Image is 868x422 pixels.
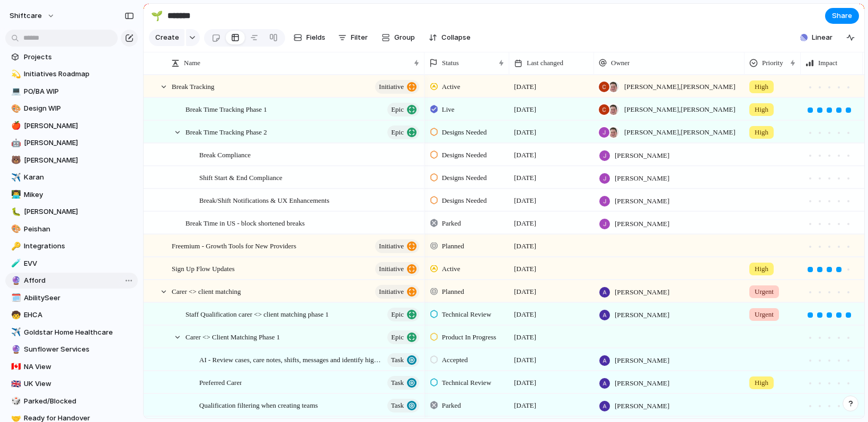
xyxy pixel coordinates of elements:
[514,218,536,229] span: [DATE]
[10,172,20,183] button: ✈️
[624,104,736,115] span: [PERSON_NAME] , [PERSON_NAME]
[514,309,536,320] span: [DATE]
[615,310,669,320] span: [PERSON_NAME]
[24,86,134,97] span: PO/BA WIP
[10,86,20,97] button: 💻
[391,125,404,140] span: Epic
[755,127,768,138] span: High
[24,327,134,338] span: Goldstar Home Healthcare
[24,310,134,320] span: EHCA
[24,155,134,166] span: [PERSON_NAME]
[185,330,280,343] span: Carer <> Client Matching Phase 1
[5,169,138,185] div: ✈️Karan
[10,241,20,252] button: 🔑
[5,204,138,220] div: 🐛[PERSON_NAME]
[24,103,134,114] span: Design WIP
[11,275,19,287] div: 🔮
[442,286,464,297] span: Planned
[442,378,491,388] span: Technical Review
[615,355,669,366] span: [PERSON_NAME]
[11,120,19,132] div: 🍎
[184,58,200,68] span: Name
[351,32,368,43] span: Filter
[5,307,138,323] div: 🧒EHCA
[199,148,251,160] span: Break Compliance
[5,376,138,392] a: 🇬🇧UK View
[199,194,330,206] span: Break/Shift Notifications & UX Enhancements
[10,396,20,407] button: 🎲
[375,80,419,94] button: initiative
[24,138,134,148] span: [PERSON_NAME]
[24,241,134,252] span: Integrations
[185,217,305,229] span: Break Time in US - block shortened breaks
[391,398,404,413] span: Task
[11,85,19,97] div: 💻
[5,256,138,272] div: 🧪EVV
[11,206,19,218] div: 🐛
[10,69,20,79] button: 💫
[391,353,404,367] span: Task
[11,309,19,321] div: 🧒
[442,104,455,115] span: Live
[514,378,536,388] span: [DATE]
[391,330,404,345] span: Epic
[514,195,536,206] span: [DATE]
[24,344,134,355] span: Sunflower Services
[24,190,134,200] span: Mikey
[615,173,669,184] span: [PERSON_NAME]
[10,121,20,131] button: 🍎
[5,273,138,289] div: 🔮Afford
[796,30,837,46] button: Linear
[762,58,783,68] span: Priority
[624,127,736,138] span: [PERSON_NAME] , [PERSON_NAME]
[375,262,419,276] button: initiative
[755,104,768,115] span: High
[442,309,491,320] span: Technical Review
[514,355,536,365] span: [DATE]
[5,393,138,409] a: 🎲Parked/Blocked
[5,187,138,203] a: 👨‍💻Mikey
[624,82,736,92] span: [PERSON_NAME] , [PERSON_NAME]
[832,11,852,21] span: Share
[615,150,669,161] span: [PERSON_NAME]
[289,29,330,46] button: Fields
[5,325,138,340] div: ✈️Goldstar Home Healthcare
[5,135,138,151] a: 🤖[PERSON_NAME]
[11,223,19,235] div: 🎨
[11,395,19,407] div: 🎲
[11,137,19,149] div: 🤖
[5,66,138,82] a: 💫Initiatives Roadmap
[527,58,563,68] span: Last changed
[387,376,419,390] button: Task
[11,326,19,338] div: ✈️
[375,239,419,253] button: initiative
[387,125,419,139] button: Epic
[5,49,138,65] a: Projects
[376,29,420,46] button: Group
[11,103,19,115] div: 🎨
[10,362,20,372] button: 🇨🇦
[391,307,404,322] span: Epic
[514,264,536,274] span: [DATE]
[391,102,404,117] span: Epic
[10,138,20,148] button: 🤖
[11,172,19,184] div: ✈️
[442,173,487,183] span: Designs Needed
[199,171,282,183] span: Shift Start & End Compliance
[5,101,138,116] div: 🎨Design WIP
[514,173,536,183] span: [DATE]
[755,286,774,297] span: Urgent
[5,152,138,168] div: 🐻[PERSON_NAME]
[11,240,19,253] div: 🔑
[5,118,138,134] div: 🍎[PERSON_NAME]
[10,206,20,217] button: 🐛
[442,332,497,343] span: Product In Progress
[514,332,536,343] span: [DATE]
[442,264,460,274] span: Active
[442,58,459,68] span: Status
[24,121,134,131] span: [PERSON_NAME]
[10,293,20,303] button: 🗓️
